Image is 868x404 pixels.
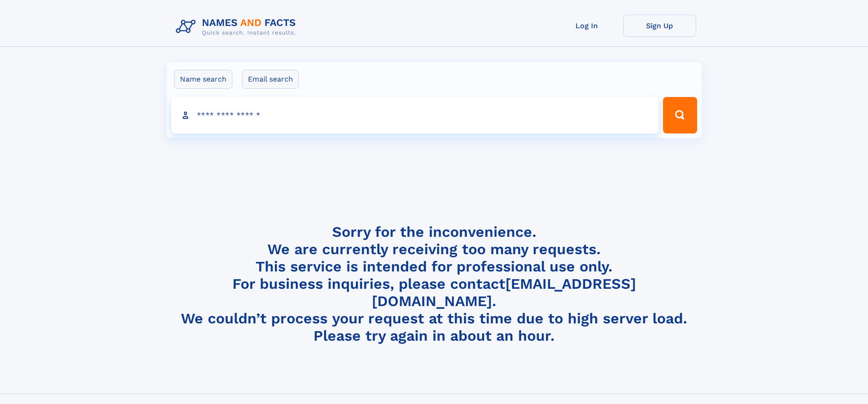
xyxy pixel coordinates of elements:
[242,70,299,89] label: Email search
[372,275,636,310] a: [EMAIL_ADDRESS][DOMAIN_NAME]
[550,15,623,37] a: Log In
[172,223,696,345] h4: Sorry for the inconvenience. We are currently receiving too many requests. This service is intend...
[663,97,697,133] button: Search Button
[171,97,659,133] input: search input
[172,15,303,39] img: Logo Names and Facts
[623,15,696,37] a: Sign Up
[174,70,232,89] label: Name search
